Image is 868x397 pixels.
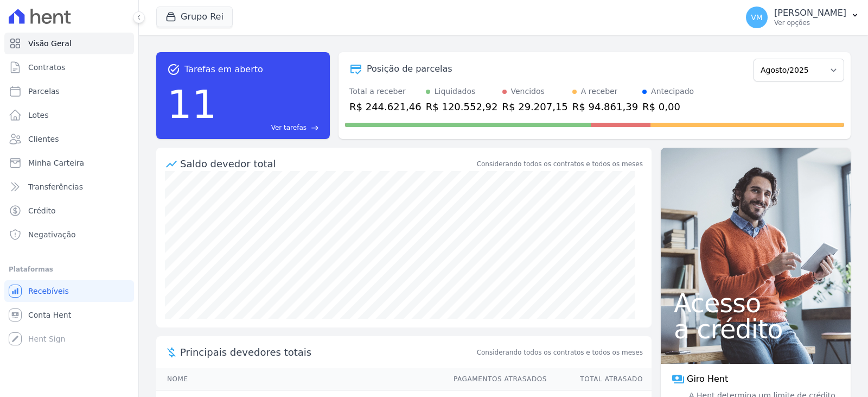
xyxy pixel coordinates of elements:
[674,316,838,342] span: a crédito
[349,99,422,114] div: R$ 244.621,46
[426,99,498,114] div: R$ 120.552,92
[28,62,65,73] span: Contratos
[167,76,217,133] div: 11
[28,229,76,240] span: Negativação
[511,86,545,97] div: Vencidos
[349,86,422,97] div: Total a receber
[774,18,846,27] p: Ver opções
[4,80,134,102] a: Parcelas
[651,86,694,97] div: Antecipado
[180,345,475,360] span: Principais devedores totais
[221,123,319,133] a: Ver tarefas east
[180,156,475,171] div: Saldo devedor total
[477,159,643,169] div: Considerando todos os contratos e todos os meses
[28,310,71,320] span: Conta Hent
[4,56,134,78] a: Contratos
[547,368,652,390] th: Total Atrasado
[28,157,84,168] span: Minha Carteira
[28,181,83,192] span: Transferências
[642,99,694,114] div: R$ 0,00
[28,134,59,144] span: Clientes
[9,263,130,276] div: Plataformas
[687,373,728,386] span: Giro Hent
[751,14,763,21] span: VM
[28,286,69,297] span: Recebíveis
[28,86,60,97] span: Parcelas
[4,224,134,245] a: Negativação
[4,33,134,54] a: Visão Geral
[28,205,56,216] span: Crédito
[28,110,49,121] span: Lotes
[167,63,180,76] span: task_alt
[4,304,134,326] a: Conta Hent
[737,2,868,33] button: VM [PERSON_NAME] Ver opções
[4,152,134,174] a: Minha Carteira
[477,348,643,357] span: Considerando todos os contratos e todos os meses
[28,38,72,49] span: Visão Geral
[674,290,838,316] span: Acesso
[443,368,547,390] th: Pagamentos Atrasados
[156,7,233,27] button: Grupo Rei
[4,104,134,126] a: Lotes
[184,63,263,76] span: Tarefas em aberto
[4,176,134,198] a: Transferências
[4,128,134,150] a: Clientes
[502,99,568,114] div: R$ 29.207,15
[4,280,134,302] a: Recebíveis
[435,86,476,97] div: Liquidados
[572,99,638,114] div: R$ 94.861,39
[774,8,846,18] p: [PERSON_NAME]
[4,200,134,222] a: Crédito
[311,124,319,132] span: east
[581,86,618,97] div: A receber
[271,123,307,133] span: Ver tarefas
[367,62,452,75] div: Posição de parcelas
[156,368,443,390] th: Nome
